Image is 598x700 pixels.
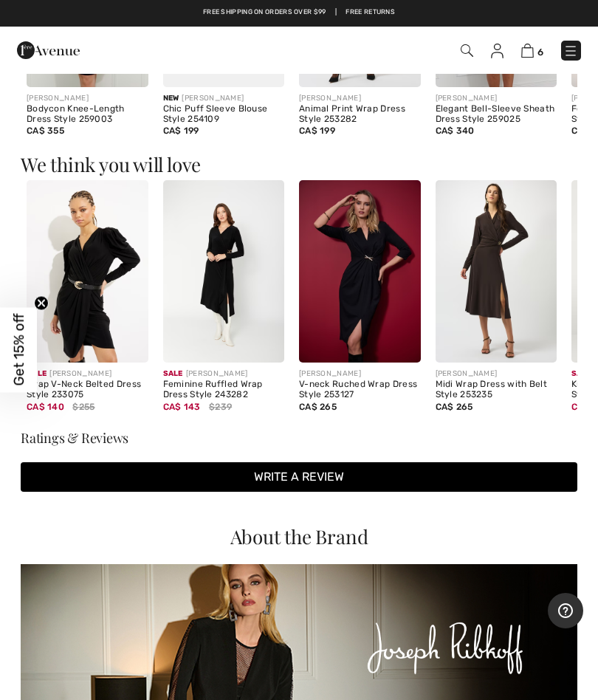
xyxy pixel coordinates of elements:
div: Wrap V-Neck Belted Dress Style 233075 [27,380,148,400]
img: V-neck Ruched Wrap Dress Style 253127 [299,180,421,363]
span: CA$ 265 [436,402,473,412]
img: Midi Wrap Dress with Belt Style 253235 [436,180,557,363]
img: Feminine Ruffled Wrap Dress Style 243282 [163,180,285,363]
button: Write a review [21,462,577,492]
div: [PERSON_NAME] [27,93,148,104]
div: About the Brand [21,527,577,546]
div: [PERSON_NAME] [163,93,285,104]
span: $255 [72,400,94,414]
span: CA$ 140 [27,397,64,412]
img: My Info [491,44,504,58]
span: CA$ 265 [299,402,337,412]
iframe: Opens a widget where you can find more information [548,593,583,630]
div: [PERSON_NAME] [436,93,557,104]
h3: Ratings & Reviews [21,431,577,445]
button: Close teaser [34,296,49,311]
div: [PERSON_NAME] [163,368,285,380]
div: V-neck Ruched Wrap Dress Style 253127 [299,380,421,400]
span: CA$ 199 [163,126,199,136]
img: Wrap V-Neck Belted Dress Style 233075 [27,180,148,363]
div: Feminine Ruffled Wrap Dress Style 243282 [163,380,285,400]
span: 6 [537,47,543,58]
span: CA$ 340 [436,126,475,136]
img: Search [461,44,473,57]
span: CA$ 355 [27,126,64,136]
div: Bodycon Knee-Length Dress Style 259003 [27,104,148,125]
div: Animal Print Wrap Dress Style 253282 [299,104,421,125]
a: Free shipping on orders over $99 [203,7,326,18]
img: Menu [563,44,578,58]
span: CA$ 143 [163,397,201,412]
span: Sale [163,364,183,378]
span: CA$ 199 [299,126,335,136]
div: Chic Puff Sleeve Blouse Style 254109 [163,104,285,125]
img: Shopping Bag [521,44,534,58]
span: Sale [571,364,591,378]
span: $239 [209,400,232,414]
h3: We think you will love [21,155,577,174]
span: New [163,94,179,103]
div: Elegant Bell-Sleeve Sheath Dress Style 259025 [436,104,557,125]
div: [PERSON_NAME] [436,368,557,380]
a: Free Returns [346,7,395,18]
span: | [335,7,337,18]
img: 1ère Avenue [17,35,80,65]
a: 1ère Avenue [17,42,80,56]
a: 6 [521,41,543,59]
div: [PERSON_NAME] [27,368,148,380]
div: [PERSON_NAME] [299,368,421,380]
div: [PERSON_NAME] [299,93,421,104]
div: Midi Wrap Dress with Belt Style 253235 [436,380,557,400]
span: Get 15% off [10,314,27,386]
